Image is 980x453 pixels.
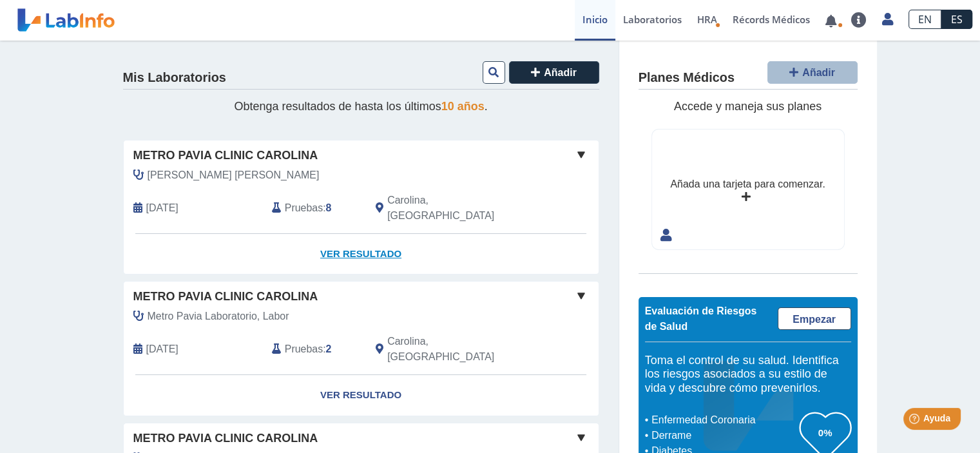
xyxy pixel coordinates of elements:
b: 2 [326,343,332,354]
a: Empezar [778,307,851,330]
button: Añadir [509,61,599,84]
div: Añada una tarjeta para comenzar. [670,177,825,192]
span: Obtenga resultados de hasta los últimos . [234,100,487,113]
span: Añadir [544,67,577,78]
span: Carolina, PR [387,334,530,365]
button: Añadir [767,61,858,84]
iframe: Help widget launcher [865,403,966,439]
span: Empezar [793,314,836,325]
div: : [262,193,366,224]
div: : [262,334,366,365]
li: Enfermedad Coronaria [648,412,800,428]
a: Ver Resultado [124,375,599,416]
span: Pruebas [285,200,323,216]
span: Metro Pavia Laboratorio, Labor [148,309,289,324]
span: 10 años [441,100,485,113]
span: Evaluación de Riesgos de Salud [645,305,757,332]
b: 8 [326,202,332,213]
a: EN [908,10,941,29]
h3: 0% [800,425,851,441]
li: Derrame [648,428,800,443]
span: Figueroa Rivera, Antonio [148,168,320,183]
span: Metro Pavia Clinic Carolina [133,430,318,447]
h5: Toma el control de su salud. Identifica los riesgos asociados a su estilo de vida y descubre cómo... [645,354,851,396]
span: Pruebas [285,342,323,357]
span: Añadir [802,67,835,78]
a: Ver Resultado [124,234,599,275]
a: ES [941,10,972,29]
span: Metro Pavia Clinic Carolina [133,288,318,305]
span: Accede y maneja sus planes [674,100,821,113]
h4: Mis Laboratorios [123,70,226,86]
h4: Planes Médicos [639,70,735,86]
span: HRA [697,13,717,26]
span: 2025-09-12 [146,200,178,216]
span: Carolina, PR [387,193,530,224]
span: 2025-07-11 [146,342,178,357]
span: Metro Pavia Clinic Carolina [133,147,318,164]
